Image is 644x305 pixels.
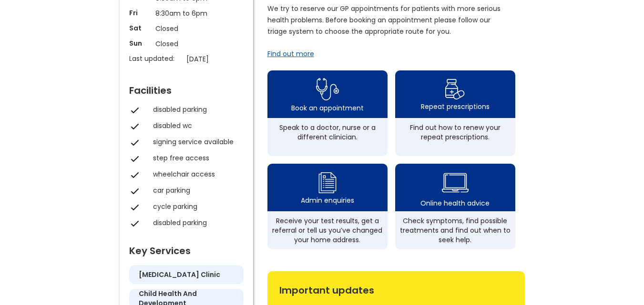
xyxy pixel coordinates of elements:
[400,123,511,142] div: Find out how to renew your repeat prescriptions.
[155,39,217,49] p: Closed
[279,281,513,295] div: Important updates
[153,202,239,211] div: cycle parking
[129,241,244,256] div: Key Services
[139,270,220,279] h5: [MEDICAL_DATA] clinic
[267,164,388,249] a: admin enquiry iconAdmin enquiriesReceive your test results, get a referral or tell us you’ve chan...
[153,186,239,195] div: car parking
[272,123,383,142] div: Speak to a doctor, nurse or a different clinician.
[316,75,339,103] img: book appointment icon
[129,54,182,63] p: Last updated:
[445,77,465,102] img: repeat prescription icon
[267,70,388,156] a: book appointment icon Book an appointmentSpeak to a doctor, nurse or a different clinician.
[129,8,151,18] p: Fri
[395,70,515,156] a: repeat prescription iconRepeat prescriptionsFind out how to renew your repeat prescriptions.
[129,39,151,48] p: Sun
[267,49,314,59] a: Find out more
[153,105,239,114] div: disabled parking
[291,103,364,113] div: Book an appointment
[186,54,248,64] p: [DATE]
[272,216,383,245] div: Receive your test results, get a referral or tell us you’ve changed your home address.
[395,164,515,249] a: health advice iconOnline health adviceCheck symptoms, find possible treatments and find out when ...
[129,23,151,33] p: Sat
[400,216,511,245] div: Check symptoms, find possible treatments and find out when to seek help.
[421,102,490,111] div: Repeat prescriptions
[153,153,239,163] div: step free access
[155,8,217,19] p: 8:30am to 6pm
[153,218,239,227] div: disabled parking
[153,169,239,179] div: wheelchair access
[267,3,501,37] p: We try to reserve our GP appointments for patients with more serious health problems. Before book...
[317,170,338,196] img: admin enquiry icon
[155,23,217,34] p: Closed
[442,167,469,198] img: health advice icon
[420,198,490,208] div: Online health advice
[129,81,244,95] div: Facilities
[153,137,239,147] div: signing service available
[153,121,239,130] div: disabled wc
[301,196,354,205] div: Admin enquiries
